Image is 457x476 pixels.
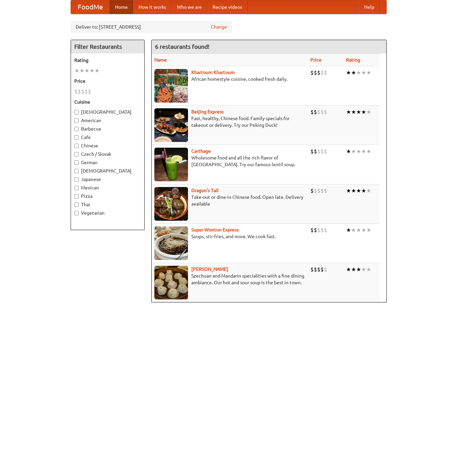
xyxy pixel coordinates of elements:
li: ★ [351,187,356,194]
li: $ [310,108,314,116]
li: $ [324,187,327,194]
label: Barbecue [74,125,141,132]
li: ★ [346,266,351,273]
li: $ [74,88,78,95]
li: ★ [346,69,351,76]
li: $ [317,226,320,234]
li: $ [314,226,317,234]
input: Chinese [74,144,79,148]
label: [DEMOGRAPHIC_DATA] [74,109,141,115]
li: $ [317,187,320,194]
li: $ [320,266,324,273]
li: $ [314,108,317,116]
li: $ [314,69,317,76]
p: Fast, healthy, Chinese food. Family specials for takeout or delivery. Try our Peking Duck! [154,115,305,129]
input: Mexican [74,186,79,190]
input: Cafe [74,135,79,140]
a: Super Wonton Express [191,227,239,232]
h5: Price [74,78,141,84]
p: Soups, stir-fries, and more. We cook fast. [154,233,305,240]
label: Pizza [74,193,141,199]
a: [PERSON_NAME] [191,266,228,272]
li: ★ [346,187,351,194]
input: Vegetarian [74,211,79,215]
a: Dragon's Tail [191,188,219,193]
label: Czech / Slovak [74,151,141,157]
label: Vegetarian [74,210,141,216]
li: $ [320,69,324,76]
li: ★ [84,67,89,74]
li: ★ [351,266,356,273]
li: ★ [356,108,361,116]
li: ★ [361,187,366,194]
h4: Filter Restaurants [71,40,144,53]
li: $ [310,148,314,155]
a: Change [211,24,227,30]
input: [DEMOGRAPHIC_DATA] [74,110,79,114]
label: Thai [74,201,141,208]
li: ★ [361,266,366,273]
input: Pizza [74,194,79,198]
img: beijing.jpg [154,108,188,142]
li: ★ [346,108,351,116]
a: Carthage [191,148,211,154]
label: Mexican [74,184,141,191]
label: Cafe [74,134,141,141]
li: $ [314,187,317,194]
img: dragon.jpg [154,187,188,221]
li: ★ [356,148,361,155]
li: $ [320,148,324,155]
input: Japanese [74,177,79,182]
p: Take-out or dine-in Chinese food. Open late. Delivery available [154,194,305,207]
li: $ [320,187,324,194]
img: shandong.jpg [154,266,188,299]
p: Wholesome food and all the rich flavor of [GEOGRAPHIC_DATA]. Try our famous lentil soup. [154,154,305,168]
li: ★ [356,69,361,76]
li: ★ [366,187,371,194]
input: American [74,118,79,123]
a: Help [359,0,380,14]
img: khartoum.jpg [154,69,188,103]
img: superwonton.jpg [154,226,188,260]
a: Who we are [172,0,207,14]
li: $ [81,88,84,95]
li: $ [317,266,320,273]
li: ★ [346,226,351,234]
h5: Cuisine [74,99,141,105]
li: ★ [356,226,361,234]
p: Szechuan and Mandarin specialities with a fine dining ambiance. Our hot and sour soup is the best... [154,272,305,286]
li: $ [324,69,327,76]
li: $ [317,108,320,116]
a: Price [310,57,321,63]
li: ★ [361,148,366,155]
li: $ [314,148,317,155]
p: African homestyle cuisine, cooked fresh daily. [154,76,305,82]
li: $ [88,88,91,95]
li: $ [310,226,314,234]
li: ★ [361,108,366,116]
li: $ [324,108,327,116]
label: German [74,159,141,166]
input: Barbecue [74,127,79,131]
li: ★ [351,226,356,234]
input: German [74,160,79,165]
label: [DEMOGRAPHIC_DATA] [74,168,141,174]
li: ★ [366,266,371,273]
li: ★ [351,148,356,155]
li: ★ [366,108,371,116]
li: ★ [94,67,100,74]
a: FoodMe [71,0,110,14]
li: ★ [351,108,356,116]
input: [DEMOGRAPHIC_DATA] [74,169,79,173]
a: Beijing Express [191,109,224,114]
li: $ [317,148,320,155]
li: $ [84,88,88,95]
li: $ [317,69,320,76]
li: $ [78,88,81,95]
li: ★ [356,187,361,194]
input: Thai [74,203,79,207]
li: $ [310,187,314,194]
